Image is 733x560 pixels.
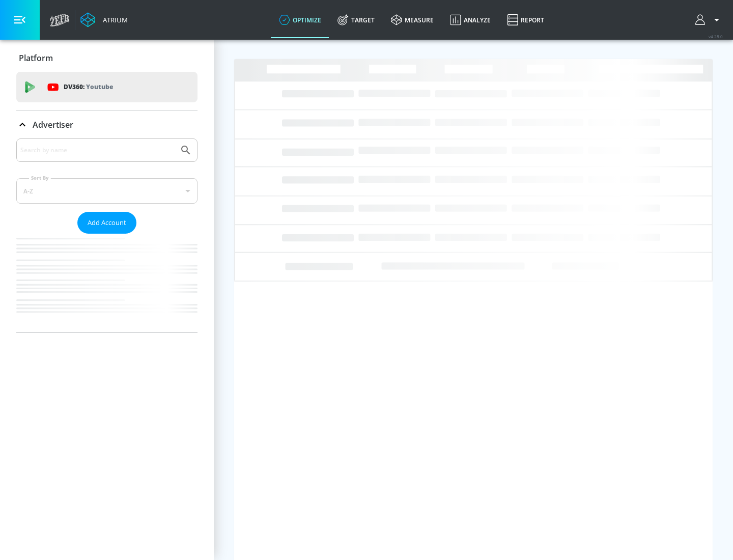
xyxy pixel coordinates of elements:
p: DV360: [64,81,113,93]
a: Target [329,2,383,38]
div: Atrium [99,15,128,24]
div: Advertiser [16,110,198,139]
nav: list of Advertiser [16,234,198,332]
a: optimize [271,2,329,38]
div: DV360: Youtube [16,72,198,102]
div: Platform [16,44,198,72]
input: Search by name [20,144,175,157]
a: measure [383,2,442,38]
label: Sort By [29,175,51,181]
a: Atrium [80,12,128,27]
div: A-Z [16,178,198,204]
p: Advertiser [33,119,73,130]
button: Add Account [77,212,136,234]
p: Platform [19,52,53,64]
span: Add Account [88,217,126,229]
div: Advertiser [16,138,198,332]
a: Analyze [442,2,499,38]
a: Report [499,2,552,38]
p: Youtube [86,81,113,92]
span: v 4.28.0 [709,34,723,39]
